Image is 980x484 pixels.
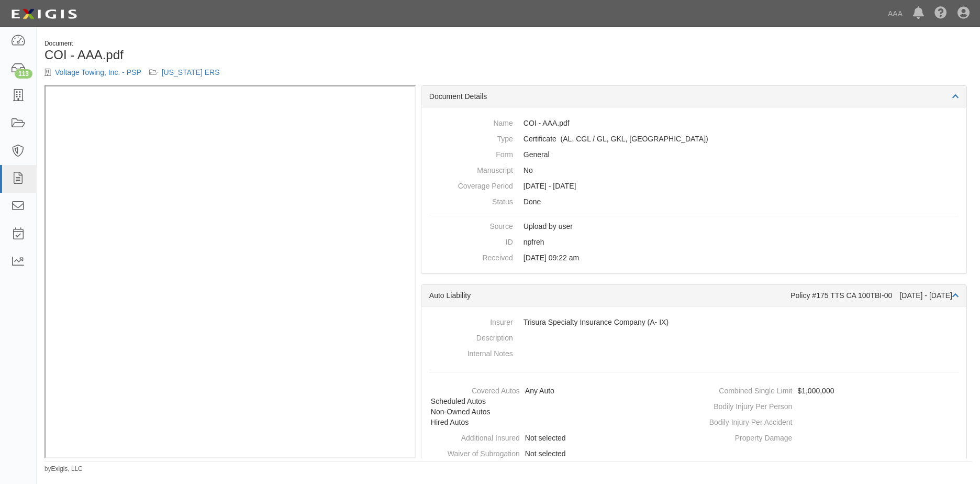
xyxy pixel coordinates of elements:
[44,39,500,48] div: Document
[429,147,513,160] dt: Form
[429,194,959,210] dd: Done
[426,430,690,446] dd: Not selected
[162,68,220,76] a: [US_STATE] ERS
[429,131,513,144] dt: Type
[8,5,80,24] img: logo-5460c22ac91f19d4615b14bd174203de0afe785f0fc80cf4dbbc73dc1793850b.png
[429,346,513,359] dt: Internal Notes
[698,383,962,399] dd: $1,000,000
[51,465,83,472] a: Exigis, LLC
[429,131,959,147] dd: Auto Liability Commercial General Liability / Garage Liability Garage Keepers Liability On-Hook
[15,69,32,79] div: 113
[883,3,908,24] a: AAA
[429,330,513,343] dt: Description
[421,86,966,107] div: Document Details
[429,194,513,207] dt: Status
[55,68,141,76] a: Voltage Towing, Inc. - PSP
[429,178,959,194] dd: [DATE] - [DATE]
[426,383,520,396] dt: Covered Autos
[429,234,959,250] dd: npfreh
[44,48,500,62] h1: COI - AAA.pdf
[698,430,792,443] dt: Property Damage
[429,314,513,327] dt: Insurer
[429,234,513,247] dt: ID
[426,430,520,443] dt: Additional Insured
[426,383,690,430] dd: Any Auto, Scheduled Autos, Non-Owned Autos, Hired Autos
[698,383,792,396] dt: Combined Single Limit
[934,7,947,20] i: Help Center - Complianz
[429,218,513,232] dt: Source
[790,290,959,301] div: Policy #175 TTS CA 100TBI-00 [DATE] - [DATE]
[429,250,959,266] dd: [DATE] 09:22 am
[429,162,513,175] dt: Manuscript
[429,314,959,330] dd: Trisura Specialty Insurance Company (A- IX)
[429,218,959,234] dd: Upload by user
[698,399,792,412] dt: Bodily Injury Per Person
[429,115,959,131] dd: COI - AAA.pdf
[429,162,959,178] dd: No
[429,115,513,128] dt: Name
[44,465,83,474] small: by
[429,178,513,191] dt: Coverage Period
[429,250,513,263] dt: Received
[429,147,959,162] dd: General
[698,414,792,427] dt: Bodily Injury Per Accident
[426,446,520,459] dt: Waiver of Subrogation
[429,290,790,301] div: Auto Liability
[426,446,690,461] dd: Not selected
